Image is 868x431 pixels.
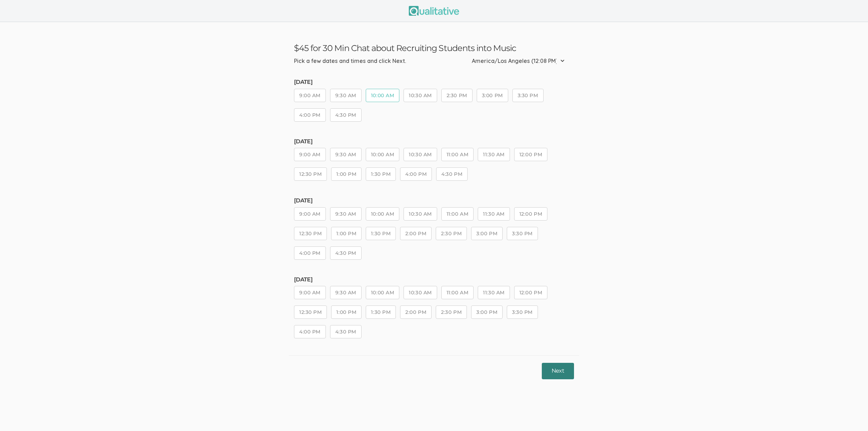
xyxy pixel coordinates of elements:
[400,167,432,181] button: 4:00 PM
[294,57,406,65] div: Pick a few dates and times and click Next.
[441,89,472,102] button: 2:30 PM
[404,207,437,221] button: 10:30 AM
[366,148,399,161] button: 10:00 AM
[366,207,399,221] button: 10:00 AM
[294,325,326,338] button: 4:00 PM
[366,89,399,102] button: 10:00 AM
[441,207,474,221] button: 11:00 AM
[507,306,538,319] button: 3:30 PM
[478,286,510,299] button: 11:30 AM
[366,306,396,319] button: 1:30 PM
[331,306,362,319] button: 1:00 PM
[404,286,437,299] button: 10:30 AM
[294,207,326,221] button: 9:00 AM
[404,89,437,102] button: 10:30 AM
[441,148,474,161] button: 11:00 AM
[436,227,467,240] button: 2:30 PM
[330,325,362,338] button: 4:30 PM
[294,286,326,299] button: 9:00 AM
[330,108,362,122] button: 4:30 PM
[294,138,574,145] h5: [DATE]
[404,148,437,161] button: 10:30 AM
[366,286,399,299] button: 10:00 AM
[542,363,574,379] button: Next
[478,207,510,221] button: 11:30 AM
[471,306,503,319] button: 3:00 PM
[294,246,326,260] button: 4:00 PM
[331,227,362,240] button: 1:00 PM
[294,306,327,319] button: 12:30 PM
[436,167,468,181] button: 4:30 PM
[512,89,544,102] button: 3:30 PM
[294,276,574,283] h5: [DATE]
[436,306,467,319] button: 2:30 PM
[294,148,326,161] button: 9:00 AM
[477,89,508,102] button: 3:00 PM
[441,286,474,299] button: 11:00 AM
[330,286,362,299] button: 9:30 AM
[330,207,362,221] button: 9:30 AM
[330,89,362,102] button: 9:30 AM
[330,246,362,260] button: 4:30 PM
[514,286,547,299] button: 12:00 PM
[330,148,362,161] button: 9:30 AM
[294,89,326,102] button: 9:00 AM
[507,227,538,240] button: 3:30 PM
[471,227,503,240] button: 3:00 PM
[514,207,547,221] button: 12:00 PM
[294,108,326,122] button: 4:00 PM
[400,306,432,319] button: 2:00 PM
[294,197,574,204] h5: [DATE]
[294,43,574,53] h3: $45 for 30 Min Chat about Recruiting Students into Music
[400,227,432,240] button: 2:00 PM
[294,79,574,85] h5: [DATE]
[366,167,396,181] button: 1:30 PM
[366,227,396,240] button: 1:30 PM
[409,6,459,16] img: Qualitative
[514,148,547,161] button: 12:00 PM
[478,148,510,161] button: 11:30 AM
[331,167,362,181] button: 1:00 PM
[294,167,327,181] button: 12:30 PM
[294,227,327,240] button: 12:30 PM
